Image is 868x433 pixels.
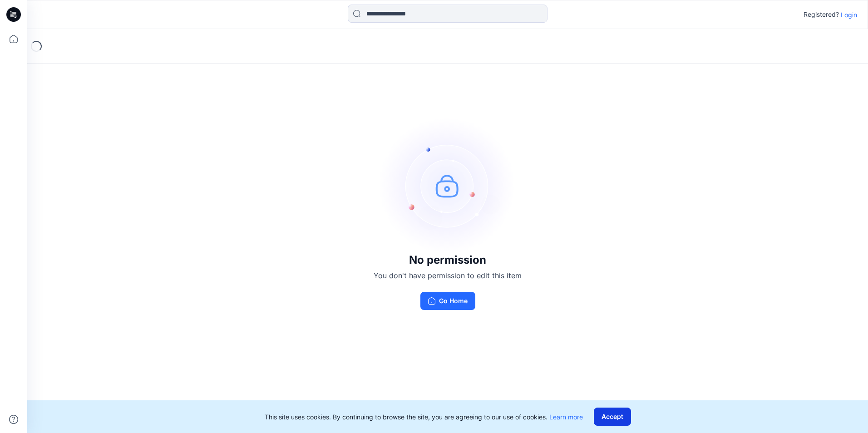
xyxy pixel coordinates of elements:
[374,254,522,266] h3: No permission
[380,118,516,254] img: no-perm.svg
[374,270,522,281] p: You don't have permission to edit this item
[420,292,475,310] button: Go Home
[594,408,631,426] button: Accept
[549,413,583,421] a: Learn more
[265,412,583,422] p: This site uses cookies. By continuing to browse the site, you are agreeing to our use of cookies.
[841,10,857,20] p: Login
[804,9,839,20] p: Registered?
